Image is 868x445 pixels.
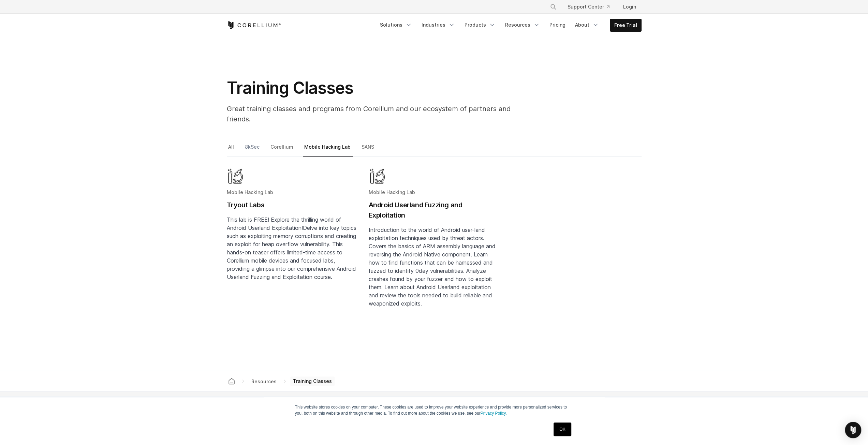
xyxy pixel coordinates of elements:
a: All [227,143,236,157]
span: Resources [249,377,279,386]
a: Privacy Policy. [481,411,507,416]
span: Delve into key topics such as exploiting memory corruptions and creating an exploit for heap over... [227,224,356,280]
div: Navigation Menu [542,1,642,13]
a: Resources [501,19,544,31]
a: Corellium home [225,376,238,386]
img: Mobile Hacking Lab - Graphic Only [369,168,386,185]
a: Industries [417,19,459,31]
span: Introduction to the world of Android user-land exploitation techniques used by threat actors. Cov... [369,226,496,307]
a: Pricing [545,19,570,31]
a: Corellium Home [227,21,281,29]
span: Mobile Hacking Lab [369,189,415,195]
a: Solutions [376,19,416,31]
div: Open Intercom Messenger [845,422,861,438]
a: 8kSec [244,143,262,157]
p: Great training classes and programs from Corellium and our ecosystem of partners and friends. [227,104,534,124]
a: Free Trial [610,19,641,31]
a: Corellium [269,143,296,157]
div: Resources [249,378,279,385]
a: OK [554,422,571,436]
span: Mobile Hacking Lab [227,189,273,195]
a: Support Center [562,1,615,13]
span: This lab is FREE! Explore the thrilling world of Android Userland Exploitation! [227,216,341,231]
h1: Training Classes [227,78,534,98]
a: Mobile Hacking Lab [303,143,353,157]
a: About [571,19,603,31]
h2: Tryout Labs [227,200,358,210]
a: Blog post summary: Tryout Labs [227,168,358,338]
a: SANS [360,143,377,157]
div: Navigation Menu [376,19,642,32]
a: Login [618,1,642,13]
a: Blog post summary: Android Userland Fuzzing and Exploitation [369,168,500,338]
button: Search [547,1,559,13]
p: This website stores cookies on your computer. These cookies are used to improve your website expe... [295,404,573,416]
img: Mobile Hacking Lab - Graphic Only [227,168,244,185]
span: Training Classes [290,376,335,386]
h2: Android Userland Fuzzing and Exploitation [369,200,500,220]
a: Products [460,19,500,31]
